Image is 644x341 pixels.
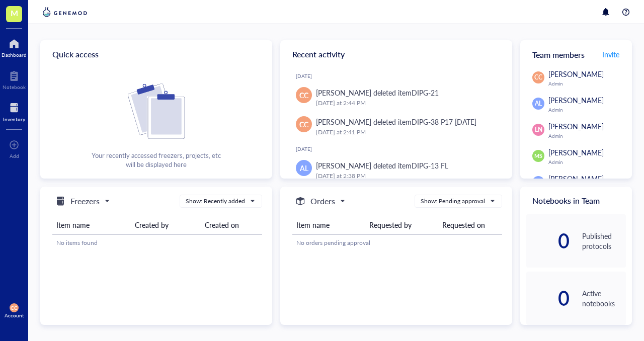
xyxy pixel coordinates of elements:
div: DIPG-21 [412,88,439,98]
th: Created by [131,216,201,234]
a: Inventory [3,100,25,122]
div: [PERSON_NAME] deleted item [316,87,439,98]
div: Published protocols [582,231,626,251]
div: [PERSON_NAME] deleted item [316,160,448,171]
img: genemod-logo [40,6,90,18]
div: Admin [548,133,626,139]
div: Notebook [3,84,26,90]
div: Account [5,312,24,318]
span: CC [11,305,18,311]
div: 0 [526,233,570,249]
div: Notebooks in Team [520,187,632,214]
h5: Freezers [70,195,100,207]
div: Recent activity [280,40,512,68]
button: Invite [602,46,620,62]
a: Dashboard [2,36,27,58]
h5: Orders [310,195,335,207]
span: [PERSON_NAME] [548,69,604,79]
span: CC [534,73,542,82]
div: DIPG-13 FL [412,160,448,170]
span: LN [535,125,542,134]
span: CC [299,119,308,130]
span: CC [299,90,308,101]
th: Requested on [438,216,502,234]
div: Your recently accessed freezers, projects, etc will be displayed here [92,151,221,169]
div: 0 [526,290,570,306]
span: [PERSON_NAME] Shared [548,174,627,184]
div: [DATE] [296,73,504,79]
div: Admin [548,80,626,87]
th: Requested by [365,216,438,234]
span: PS [535,178,542,187]
span: AL [300,162,308,174]
th: Item name [292,216,365,234]
div: DIPG-38 P17 [DATE] [412,117,476,127]
div: [PERSON_NAME] deleted item [316,116,476,127]
th: Created on [201,216,262,234]
div: No items found [56,238,258,247]
div: [DATE] at 2:41 PM [316,127,496,137]
div: Show: Pending approval [421,197,485,206]
div: [DATE] at 2:44 PM [316,98,496,108]
div: Add [10,153,19,159]
div: [DATE] [296,146,504,152]
a: Notebook [3,68,26,90]
div: Admin [548,107,626,113]
span: [PERSON_NAME] [548,121,604,131]
span: [PERSON_NAME] [548,147,604,157]
span: [PERSON_NAME] [548,95,604,105]
div: Show: Recently added [186,197,245,206]
div: Quick access [40,40,272,68]
div: No orders pending approval [296,238,498,247]
span: Invite [602,49,619,59]
div: Inventory [3,116,25,122]
div: Admin [548,159,626,165]
div: Team members [520,40,632,68]
img: Cf+DiIyRRx+BTSbnYhsZzE9to3+AfuhVxcka4spAAAAAElFTkSuQmCC [128,83,185,139]
span: M [11,7,18,19]
span: AL [535,99,542,108]
span: MS [534,152,542,160]
th: Item name [52,216,131,234]
div: Active notebooks [582,288,626,308]
div: Dashboard [2,52,27,58]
